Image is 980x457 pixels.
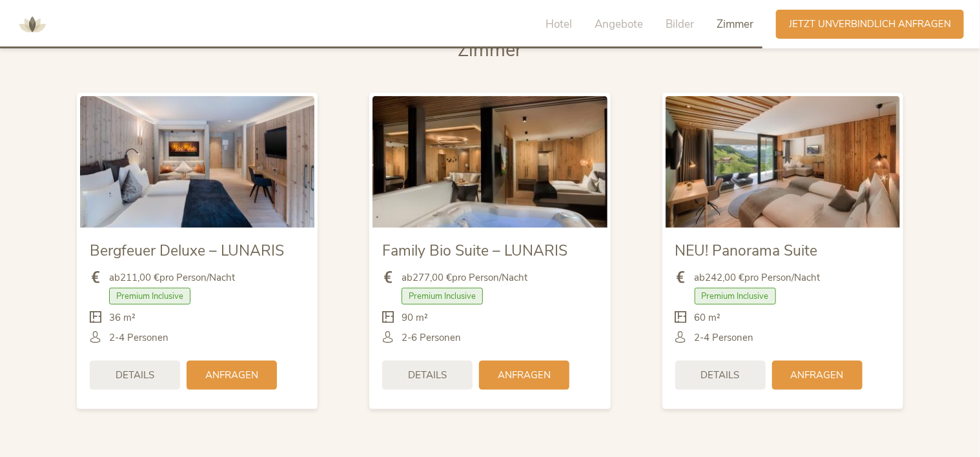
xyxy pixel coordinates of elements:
span: Hotel [546,17,572,32]
span: 36 m² [109,311,136,325]
span: 60 m² [695,311,721,325]
span: Anfragen [498,369,551,382]
span: 90 m² [402,311,428,325]
span: Angebote [595,17,643,32]
span: Family Bio Suite – LUNARIS [382,241,567,261]
span: ab pro Person/Nacht [402,271,527,285]
span: Anfragen [791,369,844,382]
img: AMONTI & LUNARIS Wellnessresort [13,5,52,44]
span: Bergfeuer Deluxe – LUNARIS [90,241,284,261]
span: Premium Inclusive [695,288,776,305]
img: Family Bio Suite – LUNARIS [373,96,607,228]
span: NEU! Panorama Suite [675,241,818,261]
span: Zimmer [458,37,522,63]
span: Premium Inclusive [402,288,483,305]
span: Bilder [666,17,694,32]
b: 277,00 € [413,271,452,284]
span: Premium Inclusive [109,288,190,305]
span: Details [116,369,154,382]
span: 2-6 Personen [402,331,461,345]
span: Anfragen [205,369,258,382]
img: NEU! Panorama Suite [666,96,900,228]
b: 242,00 € [706,271,745,284]
span: Details [408,369,447,382]
span: ab pro Person/Nacht [695,271,821,285]
a: AMONTI & LUNARIS Wellnessresort [13,19,52,28]
span: Zimmer [717,17,753,32]
span: ab pro Person/Nacht [109,271,235,285]
b: 211,00 € [120,271,159,284]
span: 2-4 Personen [109,331,168,345]
span: Jetzt unverbindlich anfragen [789,17,951,31]
img: Bergfeuer Deluxe – LUNARIS [80,96,314,228]
span: 2-4 Personen [695,331,754,345]
span: Details [701,369,740,382]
